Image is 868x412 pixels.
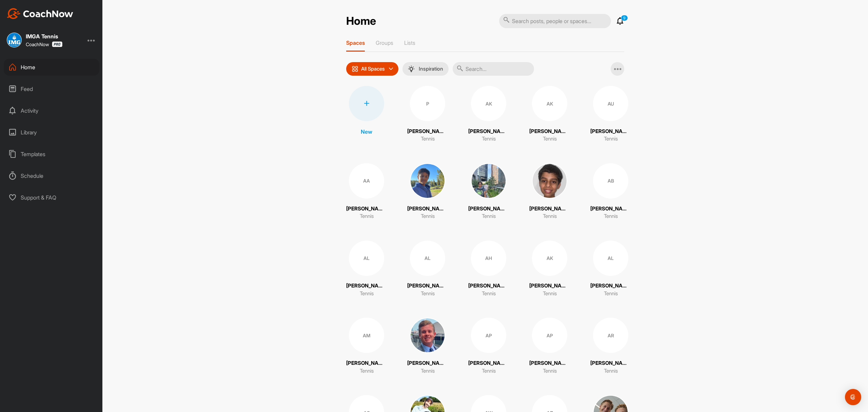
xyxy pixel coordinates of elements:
[349,241,384,276] div: AL
[543,290,557,298] p: Tennis
[529,241,570,298] a: AK[PERSON_NAME]Tennis
[4,59,99,76] div: Home
[499,14,611,28] input: Search posts, people or spaces...
[360,367,374,375] p: Tennis
[590,241,631,298] a: AL[PERSON_NAME]Tennis
[361,128,372,136] p: New
[407,282,448,290] p: [PERSON_NAME]
[529,86,570,143] a: AK[PERSON_NAME]Tennis
[346,163,387,220] a: AA[PERSON_NAME]Tennis
[468,128,509,135] p: [PERSON_NAME]
[346,318,387,375] a: AM[PERSON_NAME]Tennis
[453,62,534,76] input: Search...
[349,163,384,199] div: AA
[468,359,509,367] p: [PERSON_NAME]
[482,367,496,375] p: Tennis
[4,124,99,141] div: Library
[471,318,506,353] div: AP
[421,135,435,143] p: Tennis
[529,163,570,220] a: [PERSON_NAME]Tennis
[532,318,567,353] div: AP
[471,241,506,276] div: AH
[593,86,628,121] div: AU
[604,212,618,220] p: Tennis
[7,33,22,48] img: square_fbd24ebe9e7d24b63c563b236df2e5b1.jpg
[590,86,631,143] a: AU[PERSON_NAME]Tennis
[421,367,435,375] p: Tennis
[468,163,509,220] a: [PERSON_NAME]Tennis
[543,367,557,375] p: Tennis
[604,135,618,143] p: Tennis
[482,212,496,220] p: Tennis
[410,241,445,276] div: AL
[26,41,62,47] div: CoachNow
[346,39,365,46] p: Spaces
[346,282,387,290] p: [PERSON_NAME]
[407,241,448,298] a: AL[PERSON_NAME]Tennis
[593,163,628,199] div: AB
[845,389,861,405] div: Open Intercom Messenger
[590,318,631,375] a: AR[PERSON_NAME]Tennis
[590,163,631,220] a: AB[PERSON_NAME]Tennis
[529,128,570,135] p: [PERSON_NAME]
[410,163,445,199] img: square_591d8b884750abe87bf51114fb3e6042.jpg
[543,212,557,220] p: Tennis
[590,359,631,367] p: [PERSON_NAME]
[471,86,506,121] div: AK
[361,66,385,72] p: All Spaces
[590,205,631,213] p: [PERSON_NAME]
[410,318,445,353] img: square_a908f49a927b511e9c3f8eaf8a45e2e7.jpg
[604,367,618,375] p: Tennis
[4,80,99,97] div: Feed
[482,290,496,298] p: Tennis
[346,359,387,367] p: [PERSON_NAME]
[468,282,509,290] p: [PERSON_NAME]
[590,128,631,135] p: [PERSON_NAME]
[529,282,570,290] p: [PERSON_NAME]
[410,86,445,121] div: P
[590,282,631,290] p: [PERSON_NAME]
[407,86,448,143] a: P[PERSON_NAME]Tennis
[407,318,448,375] a: [PERSON_NAME]Tennis
[52,41,62,47] img: CoachNow Pro
[471,163,506,199] img: square_62bbc83e52dc66548c228cb38e78c46a.jpg
[346,205,387,213] p: [PERSON_NAME]
[346,241,387,298] a: AL[PERSON_NAME]Tennis
[7,8,73,19] img: CoachNow
[468,205,509,213] p: [PERSON_NAME]
[360,212,374,220] p: Tennis
[408,65,415,72] img: menuIcon
[529,318,570,375] a: AP[PERSON_NAME]Tennis
[419,66,443,72] p: Inspiration
[421,212,435,220] p: Tennis
[621,15,628,21] p: 9
[468,86,509,143] a: AK[PERSON_NAME]Tennis
[532,86,567,121] div: AK
[360,290,374,298] p: Tennis
[404,39,415,46] p: Lists
[421,290,435,298] p: Tennis
[482,135,496,143] p: Tennis
[4,189,99,206] div: Support & FAQ
[376,39,393,46] p: Groups
[468,241,509,298] a: AH[PERSON_NAME]Tennis
[407,205,448,213] p: [PERSON_NAME]
[468,318,509,375] a: AP[PERSON_NAME]Tennis
[4,102,99,119] div: Activity
[593,241,628,276] div: AL
[407,163,448,220] a: [PERSON_NAME]Tennis
[352,65,358,72] img: icon
[349,318,384,353] div: AM
[529,359,570,367] p: [PERSON_NAME]
[529,205,570,213] p: [PERSON_NAME]
[543,135,557,143] p: Tennis
[346,15,376,28] h2: Home
[407,128,448,135] p: [PERSON_NAME]
[593,318,628,353] div: AR
[4,146,99,163] div: Templates
[4,167,99,184] div: Schedule
[532,241,567,276] div: AK
[604,290,618,298] p: Tennis
[26,34,62,39] div: IMGA Tennis
[407,359,448,367] p: [PERSON_NAME]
